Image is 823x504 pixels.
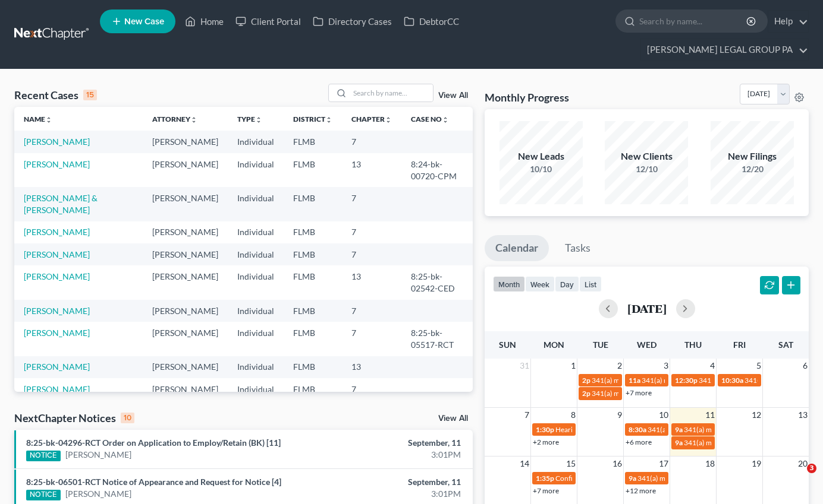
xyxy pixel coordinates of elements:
span: 13 [797,408,809,422]
a: [PERSON_NAME] [24,227,90,237]
div: 12/20 [711,163,794,175]
span: 2p [582,389,590,398]
span: 19 [750,457,762,471]
a: [PERSON_NAME] [65,488,131,500]
td: FLMB [284,378,342,400]
span: Tue [593,340,608,350]
td: 7 [342,243,401,265]
span: 14 [519,457,530,471]
div: Recent Cases [14,88,97,102]
i: unfold_more [385,116,392,123]
span: 3 [662,359,670,373]
td: 8:24-bk-00720-CPM [401,153,473,187]
a: [PERSON_NAME] [24,159,90,169]
a: DebtorCC [398,11,465,32]
div: NOTICE [26,490,61,500]
span: 341(a) meeting for [PERSON_NAME] & [PERSON_NAME] [637,474,815,483]
td: 13 [342,153,401,187]
span: 10 [658,408,670,422]
span: 3 [807,464,816,473]
td: 7 [342,300,401,322]
span: 17 [658,457,670,471]
a: Nameunfold_more [24,115,52,123]
td: 7 [342,131,401,153]
a: View All [438,91,468,100]
td: 7 [342,378,401,400]
a: Chapterunfold_more [351,115,392,123]
span: 18 [704,457,716,471]
a: [PERSON_NAME] [24,384,90,394]
span: 341(a) meeting for [PERSON_NAME] & [PERSON_NAME] [642,376,819,385]
td: FLMB [284,322,342,356]
span: Confirmation Hearing for [PERSON_NAME] & [PERSON_NAME] [555,474,755,483]
td: 8:25-bk-05517-RCT [401,322,473,356]
div: New Filings [711,150,794,163]
button: week [525,276,555,292]
td: [PERSON_NAME] [143,265,228,299]
span: 1:35p [536,474,554,483]
span: Sun [499,340,516,350]
td: FLMB [284,131,342,153]
span: Thu [684,340,702,350]
span: 10:30a [721,376,743,385]
td: 7 [342,221,401,243]
a: Typeunfold_more [237,115,262,123]
a: +6 more [626,438,652,446]
input: Search by name... [350,84,433,102]
span: New Case [124,17,164,26]
a: +12 more [626,486,656,495]
td: [PERSON_NAME] [143,356,228,378]
span: 20 [797,457,809,471]
a: +2 more [533,438,559,446]
td: Individual [228,265,284,299]
span: 341(a) meeting for [PERSON_NAME] [684,425,799,434]
a: 8:25-bk-06501-RCT Notice of Appearance and Request for Notice [4] [26,477,281,487]
td: Individual [228,221,284,243]
div: September, 11 [324,476,461,488]
span: Wed [637,340,656,350]
div: 10/10 [500,163,583,175]
a: [PERSON_NAME] [24,271,90,281]
td: FLMB [284,300,342,322]
a: 8:25-bk-04296-RCT Order on Application to Employ/Retain (BK) [11] [26,438,281,448]
span: 8:30a [629,425,646,434]
span: 2p [582,376,590,385]
td: Individual [228,131,284,153]
input: Search by name... [639,10,748,32]
div: New Clients [605,150,688,163]
span: Sat [778,340,793,350]
span: 9a [675,425,683,434]
span: 9a [629,474,636,483]
a: +7 more [626,388,652,397]
td: FLMB [284,265,342,299]
td: [PERSON_NAME] [143,300,228,322]
td: FLMB [284,221,342,243]
a: Help [768,11,808,32]
td: Individual [228,187,284,221]
td: Individual [228,153,284,187]
a: +7 more [533,486,559,495]
span: 341(a) meeting for [PERSON_NAME] & [PERSON_NAME] [592,389,769,398]
a: Attorneyunfold_more [152,115,197,123]
span: 8 [570,408,577,422]
a: [PERSON_NAME] & [PERSON_NAME] [24,193,98,215]
span: 12:30p [675,376,698,385]
span: 1 [570,359,577,373]
td: FLMB [284,187,342,221]
button: month [493,276,525,292]
a: [PERSON_NAME] [24,249,90,259]
span: 12 [750,408,762,422]
td: FLMB [284,356,342,378]
a: [PERSON_NAME] LEGAL GROUP PA [641,39,808,61]
h3: Monthly Progress [485,90,569,104]
i: unfold_more [325,116,332,123]
div: 3:01PM [324,449,461,461]
div: NOTICE [26,451,61,461]
span: 341(a) meeting for [PERSON_NAME] & [PERSON_NAME] [592,376,769,385]
span: 15 [565,457,577,471]
div: 3:01PM [324,488,461,500]
td: [PERSON_NAME] [143,378,228,400]
span: Hearing for [PERSON_NAME] [555,425,648,434]
i: unfold_more [255,116,262,123]
td: Individual [228,322,284,356]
